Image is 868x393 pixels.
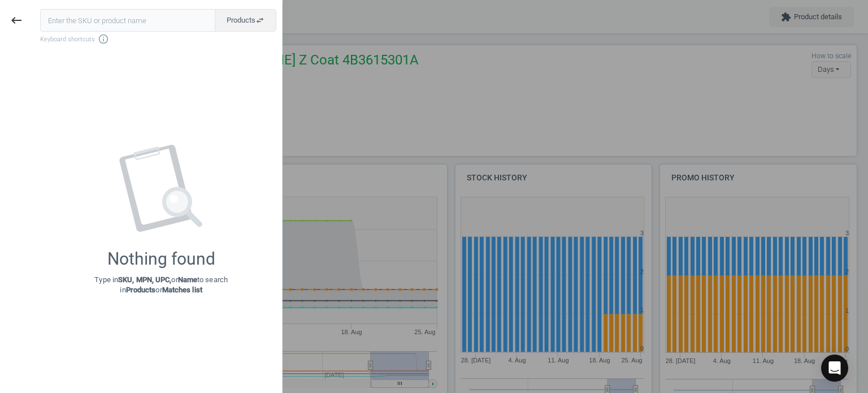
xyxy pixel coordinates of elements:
button: Productsswap_horiz [215,9,276,32]
strong: Products [126,286,156,294]
p: Type in or to search in or [94,275,228,295]
i: swap_horiz [255,16,264,25]
div: Nothing found [107,249,215,269]
strong: SKU, MPN, UPC, [118,275,171,284]
button: keyboard_backspace [3,7,29,34]
input: Enter the SKU or product name [40,9,215,32]
span: Products [227,15,264,25]
strong: Name [178,275,197,284]
span: Keyboard shortcuts [40,33,276,45]
i: info_outline [98,33,109,45]
i: keyboard_backspace [10,14,23,27]
div: Open Intercom Messenger [821,355,848,382]
strong: Matches list [162,286,202,294]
